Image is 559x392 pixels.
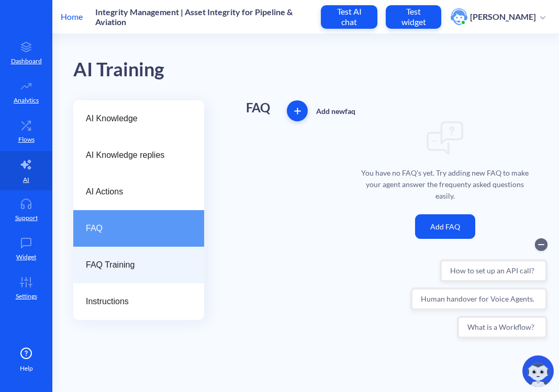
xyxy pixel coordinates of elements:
p: [PERSON_NAME] [470,11,536,22]
p: Test widget [394,6,433,27]
span: AI Knowledge [86,112,183,125]
button: Test AI chat [321,5,377,29]
span: FAQ Training [86,259,183,271]
button: Human handover for Voice Agents. [4,55,141,78]
a: FAQ Training [73,247,204,283]
button: What is a Workflow? [50,84,141,107]
button: How to set up an API call? [33,27,141,50]
p: Analytics [14,96,39,105]
img: copilot-icon.svg [522,355,554,387]
p: AI [23,175,29,185]
a: FAQ [73,210,204,247]
p: Integrity Management | Asset Integrity for Pipeline & Aviation [95,7,321,27]
p: Widget [16,252,36,262]
p: Test AI chat [329,6,369,27]
div: AI Training [73,55,164,85]
a: AI Knowledge [73,100,204,137]
button: Collapse conversation starters [128,6,141,19]
p: Add new [316,106,355,117]
button: user photo[PERSON_NAME] [445,7,551,26]
p: Support [15,213,38,223]
span: AI Actions [86,186,183,198]
p: Settings [16,292,37,301]
span: Help [20,364,33,373]
p: You have no FAQ's yet. Try adding new FAQ to make your agent answer the frequenty asked questions... [359,167,531,202]
button: Test widget [386,5,441,29]
a: AI Knowledge replies [73,137,204,174]
span: Instructions [86,295,183,308]
a: AI Actions [73,174,204,210]
span: AI Knowledge replies [86,149,183,162]
p: Dashboard [11,56,42,66]
span: FAQ [86,222,183,235]
img: img [427,121,463,155]
p: Flows [18,135,35,144]
p: Home [61,10,83,23]
a: Instructions [73,283,204,320]
img: user photo [451,8,467,25]
span: faq [345,107,355,116]
h1: FAQ [246,100,270,116]
button: Add FAQ [415,214,475,239]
